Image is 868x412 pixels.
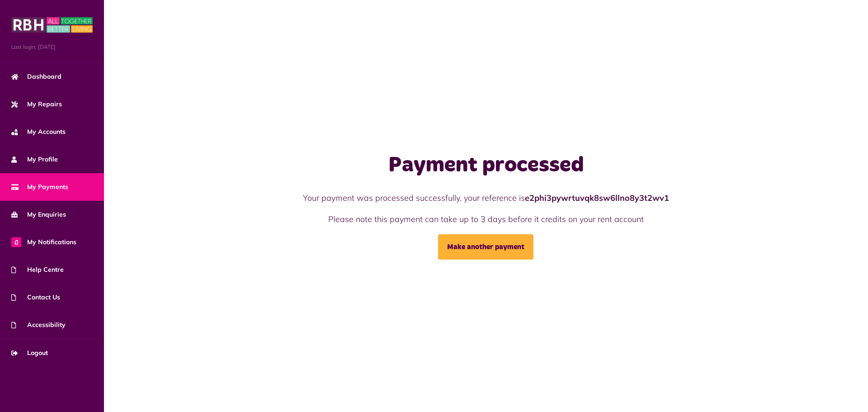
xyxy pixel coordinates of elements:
span: Help Centre [11,265,64,275]
a: Make another payment [438,234,533,260]
span: Contact Us [11,293,60,302]
span: My Payments [11,182,68,192]
strong: e2phi3pywrtuvqk8sw6llno8y3t2wv1 [525,193,669,203]
span: My Repairs [11,99,62,109]
p: Please note this payment can take up to 3 days before it credits on your rent account [232,213,740,225]
span: My Enquiries [11,210,66,219]
span: Accessibility [11,320,66,330]
img: MyRBH [11,16,93,34]
span: My Notifications [11,237,76,247]
span: Logout [11,348,48,358]
span: 0 [11,237,21,247]
span: Dashboard [11,72,61,81]
span: My Profile [11,155,58,164]
h1: Payment processed [232,152,740,179]
p: Your payment was processed successfully, your reference is [232,192,740,204]
span: Last login: [DATE] [11,43,93,51]
span: My Accounts [11,127,66,137]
